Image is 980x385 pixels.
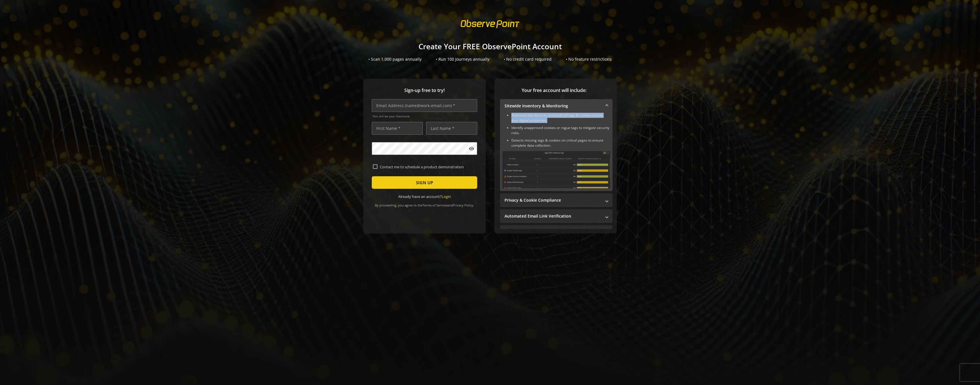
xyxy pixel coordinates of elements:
[500,87,608,94] span: Your free account will include:
[469,146,474,151] mat-icon: visibility
[566,56,612,62] div: • No feature restrictions
[372,176,477,189] button: SIGN UP
[511,113,610,123] li: Automatically discover and audit all tags & cookies across your digital properties.
[422,203,447,207] a: Terms of Service
[502,151,610,188] img: Sitewide Inventory & Monitoring
[426,122,477,135] input: Last Name *
[442,194,451,199] a: Login
[505,197,601,203] mat-panel-title: Privacy & Cookie Compliance
[372,99,477,112] input: Email Address (name@work-email.com) *
[511,138,610,148] li: Detects missing tags & cookies on critical pages to ensure complete data collection.
[500,99,612,113] mat-expansion-panel-header: Sitewide Inventory & Monitoring
[372,194,477,199] div: Already have an account?
[505,213,601,219] mat-panel-title: Automated Email Link Verification
[500,193,612,207] mat-expansion-panel-header: Privacy & Cookie Compliance
[436,56,489,62] div: • Run 100 Journeys annually
[377,164,476,169] label: Contact me to schedule a product demonstration
[500,209,612,223] mat-expansion-panel-header: Automated Email Link Verification
[453,203,473,207] a: Privacy Policy
[372,87,477,94] span: Sign-up free to try!
[416,177,433,188] span: SIGN UP
[500,225,612,239] mat-expansion-panel-header: Performance Monitoring with Web Vitals
[372,114,477,118] span: This will be your Username
[505,103,601,109] mat-panel-title: Sitewide Inventory & Monitoring
[504,56,552,62] div: • No credit card required
[372,122,423,135] input: First Name *
[511,125,610,136] li: Identify unapproved cookies or rogue tags to mitigate security risks.
[500,113,612,191] div: Sitewide Inventory & Monitoring
[368,56,422,62] div: • Scan 1,000 pages annually
[372,199,477,207] div: By proceeding, you agree to the and .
